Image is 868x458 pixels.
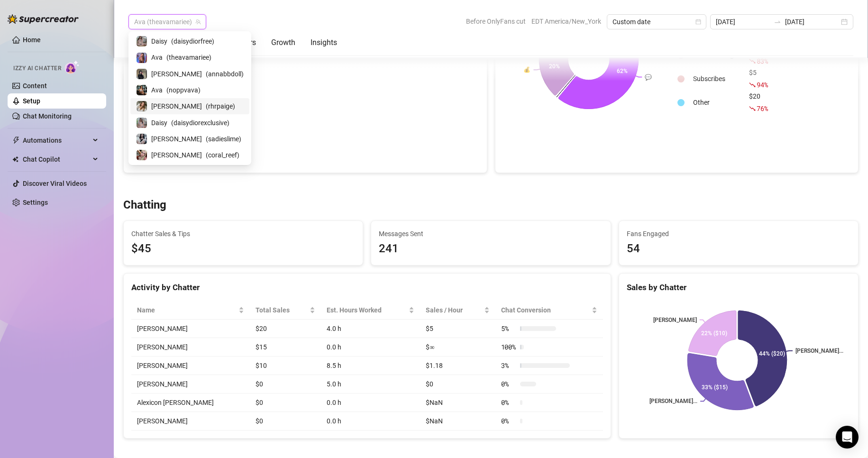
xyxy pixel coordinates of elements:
[321,320,420,338] td: 4.0 h
[250,320,321,338] td: $20
[151,52,163,63] span: Ava
[131,281,603,294] div: Activity by Chatter
[166,52,211,63] span: ( theavamariee )
[689,91,744,114] td: Other
[749,58,756,64] span: fall
[774,18,781,26] span: to
[627,229,850,239] span: Fans Engaged
[137,101,147,111] img: Paige
[420,394,495,412] td: $NaN
[420,301,495,320] th: Sales / Hour
[379,240,603,258] div: 241
[206,134,241,144] span: ( sadieslime )
[137,36,147,46] img: Daisy
[627,240,850,258] div: 54
[13,64,61,73] span: Izzy AI Chatter
[836,426,859,449] div: Open Intercom Messenger
[250,357,321,375] td: $10
[250,375,321,394] td: $0
[137,85,147,95] img: Ava
[23,97,40,105] a: Setup
[137,305,237,315] span: Name
[65,60,80,74] img: AI Chatter
[627,281,850,294] div: Sales by Chatter
[123,198,166,213] h3: Chatting
[23,152,90,167] span: Chat Copilot
[131,229,355,239] span: Chatter Sales & Tips
[166,85,201,95] span: ( noppvava )
[134,15,201,29] span: Ava (theavamariee)
[137,150,147,160] img: Anna
[131,394,250,412] td: Alexicon [PERSON_NAME]
[23,112,72,120] a: Chat Monitoring
[795,348,843,354] text: [PERSON_NAME]...
[653,317,696,323] text: [PERSON_NAME]
[206,150,239,160] span: ( coral_reef )
[612,15,701,29] span: Custom date
[501,323,516,334] span: 5 %
[327,305,407,315] div: Est. Hours Worked
[420,375,495,394] td: $0
[23,180,87,187] a: Discover Viral Videos
[131,301,250,320] th: Name
[256,305,308,315] span: Total Sales
[206,101,235,111] span: ( rhrpaige )
[151,101,202,111] span: [PERSON_NAME]
[151,118,167,128] span: Daisy
[131,375,250,394] td: [PERSON_NAME]
[695,19,701,25] span: calendar
[131,240,355,258] span: $45
[151,85,163,95] span: Ava
[645,73,652,80] text: 💬
[131,357,250,375] td: [PERSON_NAME]
[501,416,516,426] span: 0 %
[749,91,770,114] div: $20
[131,320,250,338] td: [PERSON_NAME]
[774,18,781,26] span: swap-right
[271,37,295,48] div: Growth
[250,394,321,412] td: $0
[420,320,495,338] td: $5
[206,69,244,79] span: ( annabbdoll )
[321,357,420,375] td: 8.5 h
[501,397,516,408] span: 0 %
[420,412,495,431] td: $NaN
[250,412,321,431] td: $0
[311,37,337,48] div: Insights
[785,17,839,27] input: End date
[757,104,767,113] span: 76 %
[466,14,526,28] span: Before OnlyFans cut
[420,338,495,357] td: $∞
[131,338,250,357] td: [PERSON_NAME]
[151,134,202,144] span: [PERSON_NAME]
[250,338,321,357] td: $15
[501,379,516,389] span: 0 %
[23,199,48,206] a: Settings
[757,56,767,65] span: 83 %
[689,67,744,90] td: Subscribes
[495,301,603,320] th: Chat Conversion
[501,305,590,315] span: Chat Conversion
[171,118,229,128] span: ( daisydiorexclusive )
[749,105,756,112] span: fall
[321,412,420,431] td: 0.0 h
[501,360,516,371] span: 3 %
[151,150,202,160] span: [PERSON_NAME]
[131,412,250,431] td: [PERSON_NAME]
[749,82,756,88] span: fall
[321,375,420,394] td: 5.0 h
[757,80,767,89] span: 94 %
[501,342,516,352] span: 100 %
[171,36,214,46] span: ( daisydiorfree )
[137,53,147,63] img: Ava
[23,82,47,90] a: Content
[137,134,147,144] img: Sadie
[321,394,420,412] td: 0.0 h
[250,301,321,320] th: Total Sales
[195,19,201,25] span: team
[8,14,79,24] img: logo-BBDzfeDw.svg
[523,66,530,73] text: 💰
[12,137,20,144] span: thunderbolt
[716,17,770,27] input: Start date
[137,118,147,128] img: Daisy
